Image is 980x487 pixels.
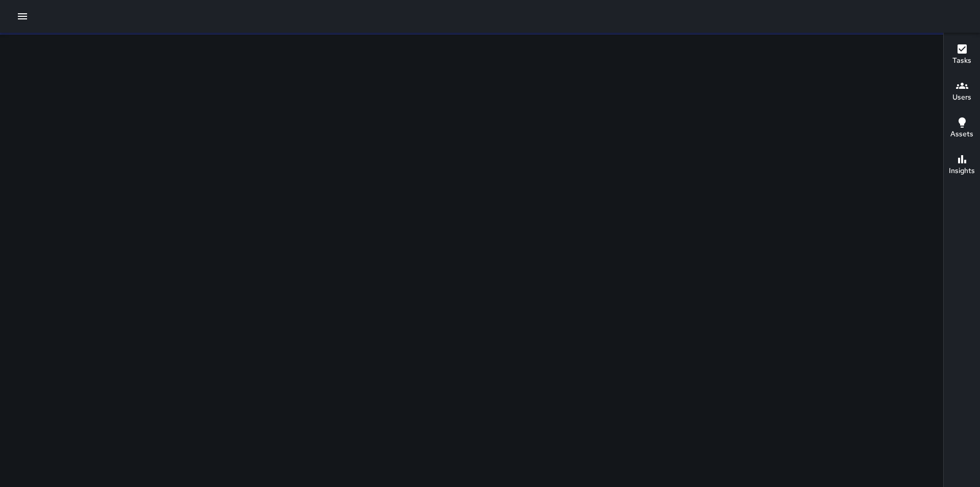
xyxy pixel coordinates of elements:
[944,37,980,74] button: Tasks
[952,92,971,103] h6: Users
[950,129,973,140] h6: Assets
[949,165,975,177] h6: Insights
[944,147,980,184] button: Insights
[944,110,980,147] button: Assets
[944,74,980,110] button: Users
[952,55,971,66] h6: Tasks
